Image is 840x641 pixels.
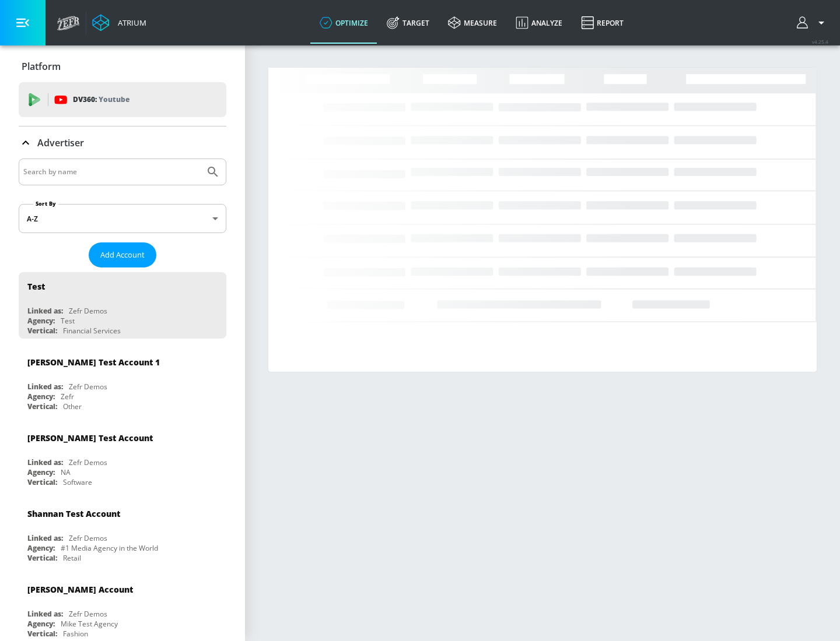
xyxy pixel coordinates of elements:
[69,382,107,392] div: Zefr Demos
[99,93,129,105] p: Youtube
[27,326,57,336] div: Vertical:
[19,272,226,339] div: TestLinked as:Zefr DemosAgency:TestVertical:Financial Services
[19,50,226,83] div: Platform
[69,533,107,543] div: Zefr Demos
[19,82,226,117] div: DV360: Youtube
[27,392,55,401] div: Agency:
[63,326,121,336] div: Financial Services
[33,200,58,207] label: Sort By
[27,584,133,595] div: [PERSON_NAME] Account
[27,477,57,487] div: Vertical:
[69,306,107,316] div: Zefr Demos
[27,533,63,543] div: Linked as:
[61,543,158,553] div: #1 Media Agency in the World
[63,629,88,639] div: Fashion
[22,60,61,73] p: Platform
[19,126,226,159] div: Advertiser
[63,553,81,563] div: Retail
[61,392,74,401] div: Zefr
[27,609,63,619] div: Linked as:
[19,499,226,566] div: Shannan Test AccountLinked as:Zefr DemosAgency:#1 Media Agency in the WorldVertical:Retail
[89,242,156,267] button: Add Account
[73,93,129,106] p: DV360:
[439,2,506,44] a: measure
[23,164,200,179] input: Search by name
[27,619,55,629] div: Agency:
[19,348,226,414] div: [PERSON_NAME] Test Account 1Linked as:Zefr DemosAgency:ZefrVertical:Other
[37,136,84,149] p: Advertiser
[27,382,63,392] div: Linked as:
[27,553,57,563] div: Vertical:
[19,424,226,490] div: [PERSON_NAME] Test AccountLinked as:Zefr DemosAgency:NAVertical:Software
[27,457,63,467] div: Linked as:
[27,467,55,477] div: Agency:
[63,401,82,411] div: Other
[27,629,57,639] div: Vertical:
[27,357,160,368] div: [PERSON_NAME] Test Account 1
[100,248,145,262] span: Add Account
[69,457,107,467] div: Zefr Demos
[27,432,153,443] div: [PERSON_NAME] Test Account
[69,609,107,619] div: Zefr Demos
[61,316,75,326] div: Test
[92,14,146,31] a: Atrium
[310,2,377,44] a: optimize
[812,38,828,45] span: v 4.25.4
[572,2,633,44] a: Report
[19,204,226,233] div: A-Z
[61,619,118,629] div: Mike Test Agency
[506,2,572,44] a: Analyze
[27,316,55,326] div: Agency:
[27,543,55,553] div: Agency:
[377,2,439,44] a: Target
[27,306,63,316] div: Linked as:
[27,508,120,519] div: Shannan Test Account
[61,467,71,477] div: NA
[63,477,92,487] div: Software
[27,401,57,411] div: Vertical:
[113,17,146,28] div: Atrium
[27,281,45,292] div: Test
